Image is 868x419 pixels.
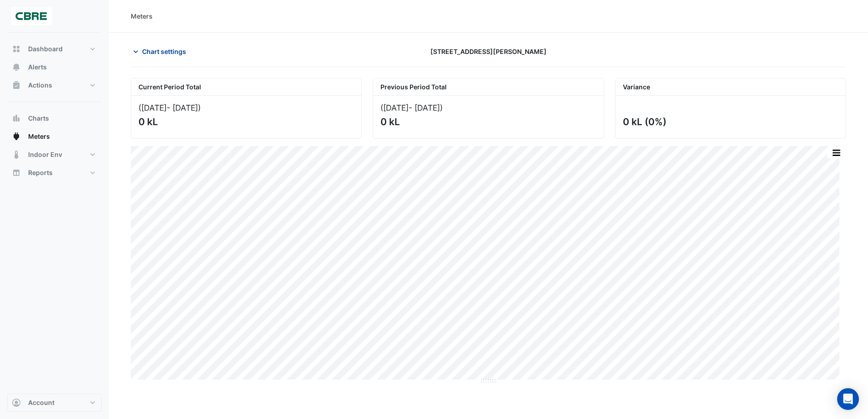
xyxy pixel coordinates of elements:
[12,63,21,72] app-icon: Alerts
[12,114,21,123] app-icon: Charts
[28,44,63,54] span: Dashboard
[12,132,21,141] app-icon: Meters
[131,44,192,59] button: Chart settings
[7,58,102,76] button: Alerts
[138,116,352,127] div: 0 kL
[12,44,21,54] app-icon: Dashboard
[28,168,53,177] span: Reports
[616,78,846,96] div: Variance
[409,103,440,112] span: - [DATE]
[837,388,859,410] div: Open Intercom Messenger
[373,78,603,96] div: Previous Period Total
[142,47,186,56] span: Chart settings
[380,116,594,127] div: 0 kL
[430,47,547,56] span: [STREET_ADDRESS][PERSON_NAME]
[7,76,102,94] button: Actions
[7,164,102,182] button: Reports
[827,147,845,158] button: More Options
[7,40,102,58] button: Dashboard
[380,103,596,112] div: ([DATE] )
[7,394,102,412] button: Account
[7,109,102,127] button: Charts
[28,81,52,90] span: Actions
[7,127,102,146] button: Meters
[12,150,21,159] app-icon: Indoor Env
[138,103,354,112] div: ([DATE] )
[167,103,198,112] span: - [DATE]
[28,150,62,159] span: Indoor Env
[28,398,54,407] span: Account
[7,146,102,164] button: Indoor Env
[12,81,21,90] app-icon: Actions
[11,7,52,25] img: Company Logo
[28,132,50,141] span: Meters
[12,168,21,177] app-icon: Reports
[28,114,49,123] span: Charts
[623,116,837,127] div: 0 kL (0%)
[131,78,361,96] div: Current Period Total
[131,11,153,21] div: Meters
[28,63,47,72] span: Alerts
